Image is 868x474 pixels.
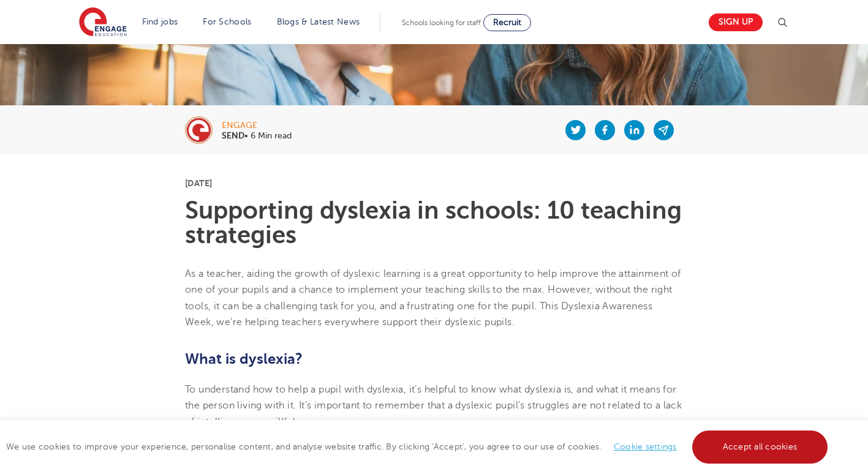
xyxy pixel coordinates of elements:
a: Sign up [709,13,763,31]
b: What is dyslexia? [185,350,303,367]
a: Cookie settings [614,442,677,451]
span: We use cookies to improve your experience, personalise content, and analyse website traffic. By c... [6,442,831,451]
a: Blogs & Latest News [277,17,360,26]
span: As a teacher, aiding the growth of dyslexic learning is a great opportunity to help improve the a... [185,268,681,328]
p: [DATE] [185,179,683,187]
a: Accept all cookies [692,431,828,464]
a: For Schools [203,17,251,26]
p: • 6 Min read [222,132,292,140]
a: Find jobs [142,17,178,26]
div: engage [222,121,292,130]
a: Recruit [483,14,531,31]
h1: Supporting dyslexia in schools: 10 teaching strategies [185,198,683,247]
span: Recruit [493,18,521,27]
span: To understand how to help a pupil with dyslexia, it’s helpful to know what dyslexia is, and what ... [185,384,682,427]
img: Engage Education [79,7,127,38]
span: Schools looking for staff [402,18,481,27]
b: SEND [222,131,244,140]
